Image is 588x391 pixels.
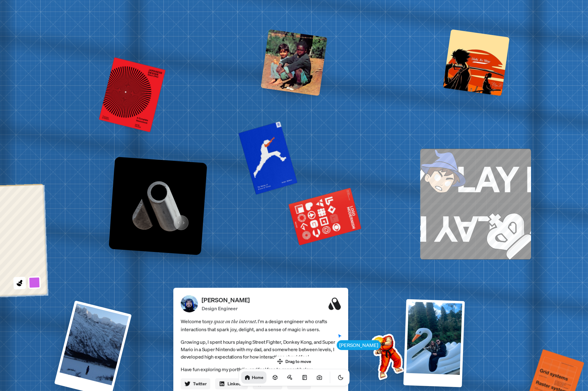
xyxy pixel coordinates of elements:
[109,157,207,255] img: Logo variation 85
[228,381,244,387] span: Linkedin
[193,381,207,387] span: Twitter
[181,317,341,333] span: Welcome to I'm a design engineer who crafts interactions that spark joy, delight, and a sense of ...
[241,371,267,384] a: Home
[252,374,264,380] h1: Home
[335,371,347,384] button: Toggle Theme
[181,338,341,360] p: Growing up, I spent hours playing Street Fighter, Donkey Kong, and Super Mario in a Super Nintend...
[207,318,258,324] em: my space on the internet.
[202,295,250,305] p: [PERSON_NAME]
[181,378,210,389] a: Twitter
[202,305,250,312] p: Design Engineer
[215,378,248,389] a: Linkedin
[181,365,341,373] p: Have fun exploring my portfolio, and feel free to connect below.
[181,295,198,312] img: Profile Picture
[355,324,417,386] img: Profile example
